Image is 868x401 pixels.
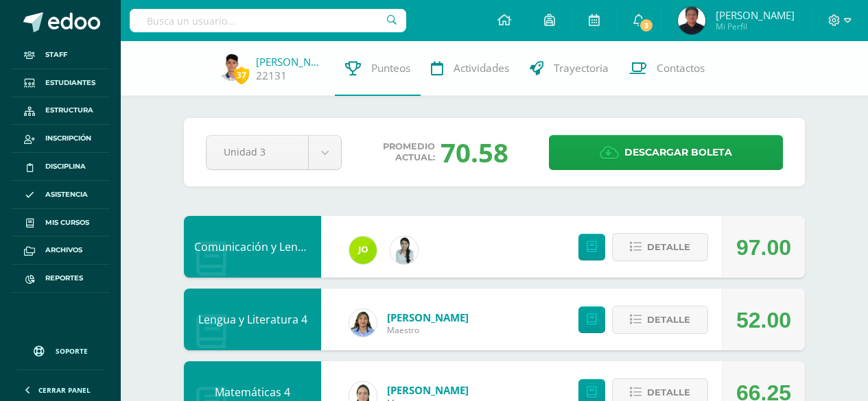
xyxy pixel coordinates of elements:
[387,324,469,336] span: Maestro
[554,61,609,75] span: Trayectoria
[16,332,104,366] a: Soporte
[45,245,82,256] span: Archivos
[215,385,290,400] a: Matemáticas 4
[657,61,705,75] span: Contactos
[387,311,469,324] a: [PERSON_NAME]
[639,18,654,33] span: 3
[11,209,110,237] a: Mis cursos
[45,273,83,284] span: Reportes
[619,41,715,96] a: Contactos
[194,239,385,254] a: Comunicación y Lenguaje L3, Inglés 4
[45,217,89,228] span: Mis cursos
[256,55,325,69] a: [PERSON_NAME]
[454,61,509,75] span: Actividades
[56,346,88,356] span: Soporte
[11,265,110,293] a: Reportes
[519,41,619,96] a: Trayectoria
[45,161,86,172] span: Disciplina
[678,7,705,34] img: dfb2445352bbaa30de7fa1c39f03f7f6.png
[45,105,93,116] span: Estructura
[184,289,321,350] div: Lengua y Literatura 4
[11,236,110,265] a: Archivos
[549,135,783,170] a: Descargar boleta
[198,312,307,327] a: Lengua y Literatura 4
[11,125,110,153] a: Inscripción
[349,236,377,264] img: 79eb5cb28572fb7ebe1e28c28929b0fa.png
[421,41,519,96] a: Actividades
[716,8,795,22] span: [PERSON_NAME]
[349,309,377,337] img: d5f85972cab0d57661bd544f50574cc9.png
[45,133,91,144] span: Inscripción
[716,21,795,32] span: Mi Perfil
[612,306,708,334] button: Detalle
[335,41,421,96] a: Punteos
[11,97,110,125] a: Estructura
[130,9,406,32] input: Busca un usuario...
[612,233,708,261] button: Detalle
[38,385,91,395] span: Cerrar panel
[647,307,690,332] span: Detalle
[441,134,508,170] div: 70.58
[45,49,67,60] span: Staff
[11,41,110,69] a: Staff
[207,136,341,169] a: Unidad 3
[11,69,110,97] a: Estudiantes
[383,141,435,163] span: Promedio actual:
[218,53,246,81] img: 2269a7ee9b12c372a6c79b17f17228b0.png
[256,69,287,83] a: 22131
[234,66,249,84] span: 37
[387,383,469,397] a: [PERSON_NAME]
[390,236,418,264] img: 937d777aa527c70189f9fb3facc5f1f6.png
[624,136,732,169] span: Descargar boleta
[224,136,291,168] span: Unidad 3
[184,216,321,278] div: Comunicación y Lenguaje L3, Inglés 4
[45,77,95,88] span: Estudiantes
[736,289,791,351] div: 52.00
[45,189,88,200] span: Asistencia
[647,234,690,260] span: Detalle
[11,181,110,209] a: Asistencia
[11,153,110,181] a: Disciplina
[736,217,791,278] div: 97.00
[371,61,410,75] span: Punteos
